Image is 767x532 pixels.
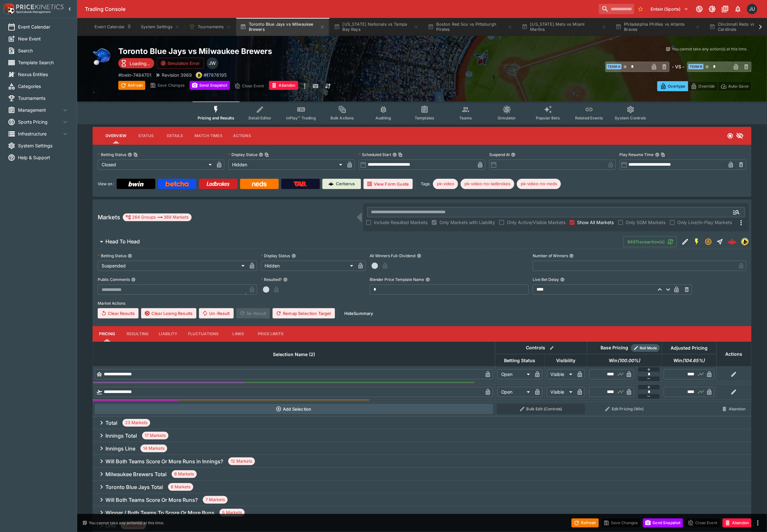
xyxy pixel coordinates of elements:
div: Base Pricing [598,344,631,352]
span: Template Search [18,59,69,66]
button: Documentation [719,3,731,15]
button: Auto-Save [718,81,752,91]
button: System Settings [137,18,184,36]
em: ( 104.65 %) [682,357,705,364]
span: Include Resulted Markets [374,219,428,226]
span: 23 Markets [122,420,150,426]
button: Public Comments [131,277,136,282]
button: Copy To Clipboard [398,153,403,157]
div: Event type filters [193,101,652,124]
button: Betting Status [128,254,132,258]
button: 948Transaction(s) [623,236,677,247]
span: 8 Markets [168,484,193,490]
div: bwin [196,72,202,78]
button: Bulk Edit (Controls) [497,404,585,414]
button: Event Calendar [91,18,136,36]
p: You cannot take any action(s) at this time. [89,520,164,526]
span: 17 Markets [142,432,168,439]
button: SGM Enabled [691,236,703,248]
button: more [754,519,762,527]
img: Neds [252,181,266,187]
div: Justin Walsh [207,57,218,69]
button: Display StatusCopy To Clipboard [259,153,263,157]
p: Override [699,83,715,90]
button: Price Limits [253,326,289,342]
p: Blender Price Template Name [370,277,424,282]
span: System Settings [18,142,69,149]
span: Nexus Entities [18,71,69,78]
button: Resulting [122,326,154,342]
div: Start From [657,81,752,91]
button: Edit Detail [680,236,691,248]
p: You cannot take any action(s) at this time. [672,46,748,52]
button: Abandon [269,81,298,90]
div: Show/hide Price Roll mode configuration. [631,344,660,352]
button: Suspend At [511,153,516,157]
h6: Will Both Teams Score Or More Runs in Innings? [105,458,223,465]
button: Toggle light/dark mode [707,3,718,15]
span: Mark an event as closed and abandoned. [269,82,298,88]
span: Management [18,107,61,113]
img: bwin.png [196,72,202,78]
button: Connected to PK [694,3,705,15]
button: Refresh [118,81,145,90]
p: Live Bet Delay [533,277,559,282]
button: Head To Head [93,235,623,248]
th: Actions [717,342,751,366]
div: 264 Groups 369 Markets [125,214,189,221]
label: Tags: [421,179,430,189]
span: 7 Markets [203,497,228,503]
p: Loading... [130,60,150,67]
p: Display Status [228,152,257,157]
p: Betting Status [98,152,126,157]
p: Number of Winners [533,253,568,258]
img: baseball.png [93,46,113,67]
p: Resulted? [261,277,282,282]
span: Categories [18,83,69,90]
button: Copy To Clipboard [265,153,269,157]
button: Open [731,206,742,218]
button: Play Resume TimeCopy To Clipboard [655,153,660,157]
span: Related Events [575,116,603,120]
button: Copy To Clipboard [133,153,138,157]
button: Fluctuations [183,326,224,342]
p: Cerberus [336,181,355,187]
img: Betcha [166,181,189,187]
button: Override [688,81,718,91]
button: Scheduled StartCopy To Clipboard [393,153,397,157]
span: Win(100.00%) [602,357,647,364]
p: Display Status [261,253,290,258]
h5: Markets [98,214,120,221]
button: Refresh [572,519,599,528]
div: Betting Target: cerberus [433,179,458,189]
span: Help & Support [18,154,69,161]
span: Betting Status [497,357,543,364]
span: Roll Mode [637,345,660,351]
span: InPlay™ Trading [286,116,316,120]
h6: Innings Line [105,445,135,452]
button: Display Status [292,254,296,258]
button: Straight [714,236,726,248]
span: Simulator [498,116,516,120]
span: Selection Name (2) [266,351,322,358]
span: Detail Editor [248,116,271,120]
div: Hidden [261,261,356,271]
span: Templates [415,116,434,120]
span: Event Calendar [18,23,69,30]
span: Only Active/Visible Markets [507,219,565,226]
span: Popular Bets [536,116,560,120]
th: Controls [495,342,587,354]
div: 333fc1ef-936e-4ccb-9b97-d56edf299edd [728,237,737,246]
svg: More [737,219,745,227]
span: Only SGM Markets [626,219,666,226]
span: System Controls [615,116,646,120]
span: Only Live/In-Play Markets [678,219,732,226]
button: Send Snapshot [643,519,683,528]
button: Abandon [723,519,752,528]
p: Copy To Clipboard [203,72,227,78]
button: more [301,81,309,91]
div: Trading Console [85,6,596,13]
img: Ladbrokes [206,181,230,187]
button: Overtype [657,81,688,91]
span: Bulk Actions [330,116,354,120]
